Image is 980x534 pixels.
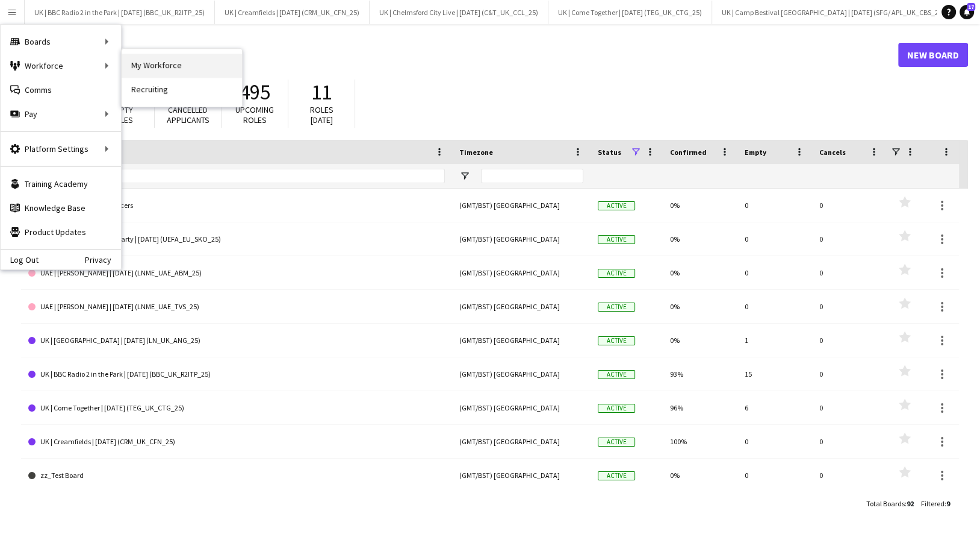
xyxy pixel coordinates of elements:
[866,499,905,508] span: Total Boards
[452,391,591,424] div: (GMT/BST) [GEOGRAPHIC_DATA]
[215,1,370,24] button: UK | Creamfields | [DATE] (CRM_UK_CFN_25)
[452,425,591,458] div: (GMT/BST) [GEOGRAPHIC_DATA]
[663,425,737,458] div: 100%
[663,222,737,256] div: 0%
[921,499,944,508] span: Filtered
[737,290,812,323] div: 0
[598,370,635,379] span: Active
[737,324,812,357] div: 1
[712,1,955,24] button: UK | Camp Bestival [GEOGRAPHIC_DATA] | [DATE] (SFG/ APL_UK_CBS_25)
[459,171,470,181] button: Open Filter Menu
[663,391,737,424] div: 96%
[960,5,974,19] a: 17
[812,357,887,391] div: 0
[737,425,812,458] div: 0
[812,425,887,458] div: 0
[812,391,887,424] div: 0
[452,222,591,256] div: (GMT/BST) [GEOGRAPHIC_DATA]
[28,425,445,459] a: UK | Creamfields | [DATE] (CRM_UK_CFN_25)
[452,459,591,492] div: (GMT/BST) [GEOGRAPHIC_DATA]
[1,30,121,54] div: Boards
[819,148,846,157] span: Cancels
[663,459,737,492] div: 0%
[28,222,445,256] a: EU | UEFA Season Kick-off Party | [DATE] (UEFA_EU_SKO_25)
[1,220,121,244] a: Product Updates
[1,54,121,78] div: Workforce
[737,459,812,492] div: 0
[812,459,887,492] div: 0
[598,471,635,480] span: Active
[866,492,914,515] div: :
[737,189,812,222] div: 0
[240,79,270,105] span: 495
[663,189,737,222] div: 0%
[598,336,635,345] span: Active
[1,78,121,102] a: Comms
[598,235,635,244] span: Active
[598,404,635,413] span: Active
[28,290,445,324] a: UAE | [PERSON_NAME] | [DATE] (LNME_UAE_TVS_25)
[812,222,887,256] div: 0
[1,137,121,161] div: Platform Settings
[122,78,242,102] a: Recruiting
[28,324,445,357] a: UK | [GEOGRAPHIC_DATA] | [DATE] (LN_UK_ANG_25)
[812,189,887,222] div: 0
[28,256,445,290] a: UAE | [PERSON_NAME] | [DATE] (LNME_UAE_ABM_25)
[737,256,812,289] div: 0
[452,324,591,357] div: (GMT/BST) [GEOGRAPHIC_DATA]
[311,79,332,105] span: 11
[812,290,887,323] div: 0
[28,189,445,222] a: 1. FAB | Long Term Freelancers
[452,189,591,222] div: (GMT/BST) [GEOGRAPHIC_DATA]
[812,256,887,289] div: 0
[28,391,445,425] a: UK | Come Together | [DATE] (TEG_UK_CTG_25)
[481,169,583,183] input: Timezone Filter Input
[737,222,812,256] div: 0
[663,357,737,391] div: 93%
[1,255,39,265] a: Log Out
[663,324,737,357] div: 0%
[737,357,812,391] div: 15
[28,459,445,492] a: zz_Test Board
[598,269,635,278] span: Active
[370,1,548,24] button: UK | Chelmsford City Live | [DATE] (C&T_UK_CCL_25)
[907,499,914,508] span: 92
[452,256,591,289] div: (GMT/BST) [GEOGRAPHIC_DATA]
[663,256,737,289] div: 0%
[1,172,121,196] a: Training Academy
[670,148,707,157] span: Confirmed
[25,1,215,24] button: UK | BBC Radio 2 in the Park | [DATE] (BBC_UK_R2ITP_25)
[598,303,635,312] span: Active
[812,324,887,357] div: 0
[50,169,445,183] input: Board name Filter Input
[898,43,968,67] a: New Board
[1,102,121,126] div: Pay
[459,148,493,157] span: Timezone
[452,290,591,323] div: (GMT/BST) [GEOGRAPHIC_DATA]
[21,46,898,64] h1: Boards
[122,54,242,78] a: My Workforce
[598,148,621,157] span: Status
[548,1,712,24] button: UK | Come Together | [DATE] (TEG_UK_CTG_25)
[946,499,950,508] span: 9
[235,104,274,125] span: Upcoming roles
[28,357,445,391] a: UK | BBC Radio 2 in the Park | [DATE] (BBC_UK_R2ITP_25)
[737,391,812,424] div: 6
[598,438,635,447] span: Active
[85,255,121,265] a: Privacy
[598,201,635,210] span: Active
[745,148,766,157] span: Empty
[452,357,591,391] div: (GMT/BST) [GEOGRAPHIC_DATA]
[663,290,737,323] div: 0%
[167,104,209,125] span: Cancelled applicants
[967,3,975,11] span: 17
[921,492,950,515] div: :
[1,196,121,220] a: Knowledge Base
[310,104,333,125] span: Roles [DATE]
